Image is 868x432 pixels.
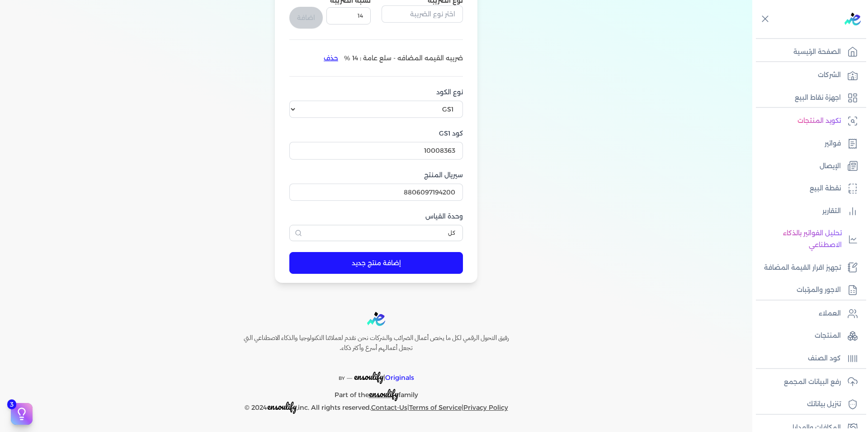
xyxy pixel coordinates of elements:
p: رفع البيانات المجمع [784,376,841,388]
input: اختر نوع الضريبة [382,5,463,23]
p: الشركات [818,69,841,81]
p: © 2024 ,inc. All rights reserved. | | [224,401,528,414]
input: ادخل كود المنتج لديك [289,184,463,201]
p: الصفحة الرئيسية [793,46,841,58]
a: تحليل الفواتير بالذكاء الاصطناعي [752,224,863,254]
a: تكويد المنتجات [752,112,863,131]
span: ensoulify [369,387,398,401]
span: ensoulify [267,399,297,413]
a: رفع البيانات المجمع [752,373,863,392]
a: نقطة البيع [752,179,863,198]
input: نسبة الضريبة [326,7,371,24]
p: | [224,360,528,384]
a: الإيصال [752,157,863,176]
sup: __ [347,373,352,379]
span: 3 [7,399,16,409]
a: ensoulify [369,391,398,399]
a: Contact-Us [371,403,407,412]
p: تجهيز اقرار القيمة المضافة [764,262,841,274]
button: حذف [318,51,344,65]
p: الإيصال [820,160,841,172]
a: تجهيز اقرار القيمة المضافة [752,258,863,277]
label: سيريال المنتج [289,170,463,180]
a: الصفحة الرئيسية [752,43,863,62]
a: كود الصنف [752,349,863,368]
button: إضافة منتج جديد [289,252,463,274]
a: Privacy Policy [463,403,508,412]
span: BY [339,375,345,381]
button: 3 [11,403,33,425]
a: التقارير [752,202,863,221]
a: تنزيل بياناتك [752,395,863,414]
p: التقارير [822,205,841,217]
a: العملاء [752,304,863,323]
label: وحدة القياس [289,212,463,221]
button: اختر نوع الضريبة [382,5,463,26]
p: الاجور والمرتبات [797,284,841,296]
p: Part of the family [224,384,528,401]
label: نوع الكود [289,87,463,97]
input: كود GS1 [289,142,463,159]
a: المنتجات [752,326,863,345]
input: نوع الوحدة [289,225,463,241]
p: نقطة البيع [810,183,841,194]
li: ضريبه القيمه المضافه - سلع عامة : 14 % [318,51,463,65]
p: اجهزة نقاط البيع [795,92,841,104]
label: كود GS1 [289,129,463,138]
a: اجهزة نقاط البيع [752,88,863,107]
a: Terms of Service [409,403,462,412]
p: المنتجات [815,330,841,342]
span: Originals [385,374,414,382]
a: الشركات [752,66,863,85]
p: العملاء [819,308,841,320]
img: logo [844,13,861,25]
p: تنزيل بياناتك [807,398,841,410]
p: تكويد المنتجات [797,115,841,127]
img: logo [367,312,385,326]
h6: رفيق التحول الرقمي لكل ما يخص أعمال الضرائب والشركات نحن نقدم لعملائنا التكنولوجيا والذكاء الاصطن... [224,333,528,353]
span: ensoulify [354,369,383,383]
p: تحليل الفواتير بالذكاء الاصطناعي [757,228,842,251]
a: فواتير [752,134,863,153]
p: كود الصنف [808,353,841,364]
p: فواتير [825,138,841,150]
a: الاجور والمرتبات [752,281,863,300]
